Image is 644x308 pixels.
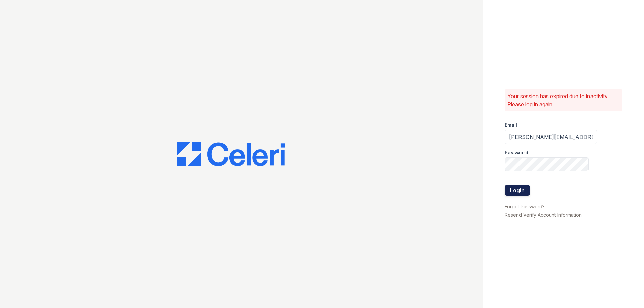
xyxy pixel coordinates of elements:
[505,204,545,209] a: Forgot Password?
[507,92,620,108] p: Your session has expired due to inactivity. Please log in again.
[177,142,285,166] img: CE_Logo_Blue-a8612792a0a2168367f1c8372b55b34899dd931a85d93a1a3d3e32e68fde9ad4.png
[505,149,528,156] label: Password
[505,212,582,218] a: Resend Verify Account Information
[505,122,517,128] label: Email
[505,185,530,196] button: Login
